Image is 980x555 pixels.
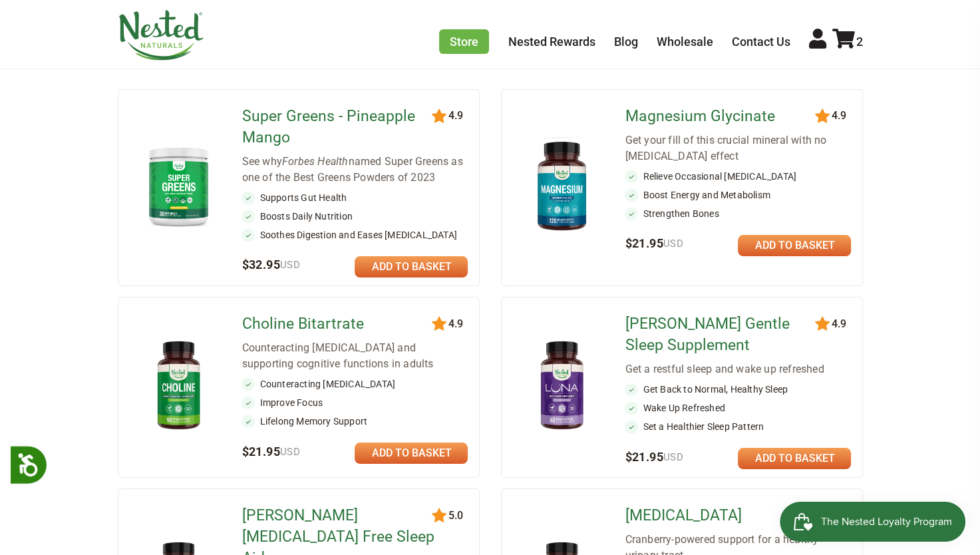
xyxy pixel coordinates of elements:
iframe: Button to open loyalty program pop-up [780,502,967,542]
li: Boost Energy and Metabolism [625,188,851,202]
li: Counteracting [MEDICAL_DATA] [242,377,468,391]
li: Wake Up Refreshed [625,401,851,415]
span: USD [663,451,683,463]
li: Set a Healthier Sleep Pattern [625,420,851,433]
a: Blog [614,35,638,49]
a: Super Greens - Pineapple Mango [242,106,434,148]
li: Relieve Occasional [MEDICAL_DATA] [625,170,851,183]
li: Boosts Daily Nutrition [242,210,468,223]
span: 2 [856,35,863,49]
img: Choline Bitartrate [140,335,218,437]
div: Counteracting [MEDICAL_DATA] and supporting cognitive functions in adults [242,340,468,372]
a: 2 [832,35,863,49]
li: Supports Gut Health [242,191,468,204]
div: See why named Super Greens as one of the Best Greens Powders of 2023 [242,154,468,186]
a: Nested Rewards [508,35,595,49]
span: USD [663,238,683,250]
a: [MEDICAL_DATA] [625,505,817,526]
span: $21.95 [625,236,683,250]
span: $32.95 [242,258,300,272]
a: Choline Bitartrate [242,313,434,335]
div: Get your fill of this crucial mineral with no [MEDICAL_DATA] effect [625,132,851,164]
li: Lifelong Memory Support [242,415,468,428]
div: Get a restful sleep and wake up refreshed [625,361,851,377]
img: LUNA Gentle Sleep Supplement [523,335,601,437]
li: Improve Focus [242,396,468,409]
span: $21.95 [242,445,300,459]
a: Magnesium Glycinate [625,106,817,127]
img: Magnesium Glycinate [523,135,601,237]
span: USD [280,259,300,271]
span: USD [280,446,300,458]
li: Strengthen Bones [625,207,851,220]
span: $21.95 [625,450,683,464]
a: Wholesale [657,35,713,49]
a: Contact Us [732,35,790,49]
img: Nested Naturals [118,10,204,61]
li: Soothes Digestion and Eases [MEDICAL_DATA] [242,228,468,242]
a: Store [439,29,489,54]
a: [PERSON_NAME] Gentle Sleep Supplement [625,313,817,356]
em: Forbes Health [282,155,349,168]
img: Super Greens - Pineapple Mango [140,141,218,231]
li: Get Back to Normal, Healthy Sleep [625,383,851,396]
